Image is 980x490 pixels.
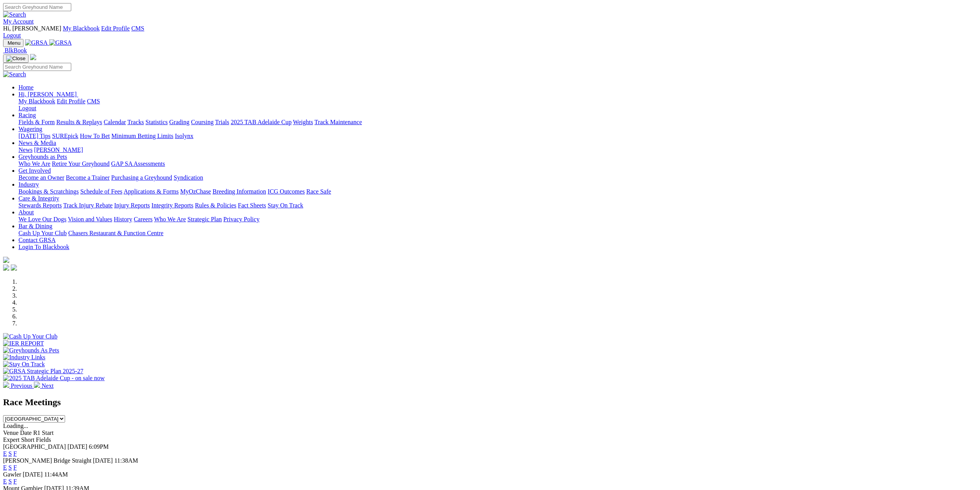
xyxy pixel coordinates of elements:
a: CMS [87,98,100,104]
span: 6:09PM [89,443,109,450]
a: Hi, [PERSON_NAME] [18,91,78,98]
a: Bar & Dining [18,223,52,229]
span: [PERSON_NAME] Bridge Straight [3,457,91,464]
a: Home [18,84,34,91]
a: Stay On Track [268,202,303,209]
a: Statistics [146,119,168,125]
a: Results & Replays [56,119,102,125]
div: My Account [3,25,977,39]
span: Fields [36,436,51,443]
a: S [8,450,12,457]
a: Careers [134,216,152,222]
a: E [3,464,7,471]
a: Become an Owner [18,174,64,181]
input: Search [3,3,71,11]
img: Search [3,71,26,78]
input: Search [3,63,71,71]
a: Injury Reports [114,202,150,209]
a: F [13,478,17,485]
a: Greyhounds as Pets [18,153,67,160]
a: Coursing [191,119,214,125]
span: BlkBook [5,47,27,54]
div: News & Media [18,146,977,153]
span: Date [20,429,32,436]
a: Wagering [18,126,42,132]
div: Wagering [18,133,977,140]
a: CMS [131,25,144,32]
a: Strategic Plan [188,216,222,222]
span: Previous [11,382,32,389]
span: 11:38AM [114,457,138,464]
a: Get Involved [18,167,51,174]
span: Next [42,382,54,389]
div: Get Involved [18,174,977,181]
img: logo-grsa-white.png [30,54,36,60]
a: S [8,478,12,485]
div: Greyhounds as Pets [18,160,977,167]
a: S [8,464,12,471]
div: Industry [18,188,977,195]
span: Short [21,436,35,443]
a: My Blackbook [63,25,100,32]
img: Cash Up Your Club [3,333,57,340]
span: [DATE] [23,471,43,478]
a: Become a Trainer [66,174,110,181]
a: Minimum Betting Limits [111,133,173,139]
img: GRSA [25,39,48,46]
a: About [18,209,34,216]
div: Care & Integrity [18,202,977,209]
span: Gawler [3,471,21,478]
div: Hi, [PERSON_NAME] [18,98,977,112]
img: chevron-left-pager-white.svg [3,382,9,388]
a: Fact Sheets [238,202,266,209]
a: Privacy Policy [223,216,260,222]
span: Menu [8,40,20,46]
a: Tracks [127,119,144,125]
img: Close [6,56,25,62]
a: Logout [18,105,36,111]
a: Trials [215,119,229,125]
img: chevron-right-pager-white.svg [34,382,40,388]
img: facebook.svg [3,264,9,271]
a: My Blackbook [18,98,55,104]
img: IER REPORT [3,340,44,347]
a: How To Bet [80,133,110,139]
a: My Account [3,18,34,25]
a: Rules & Policies [195,202,236,209]
a: Purchasing a Greyhound [111,174,172,181]
img: Industry Links [3,354,45,361]
img: logo-grsa-white.png [3,257,9,263]
a: News & Media [18,140,56,146]
span: [DATE] [93,457,113,464]
a: MyOzChase [180,188,211,195]
span: [DATE] [67,443,87,450]
a: Syndication [174,174,203,181]
a: Edit Profile [101,25,130,32]
a: Calendar [104,119,126,125]
img: twitter.svg [11,264,17,271]
span: Loading... [3,423,28,429]
img: Greyhounds As Pets [3,347,59,354]
span: Hi, [PERSON_NAME] [18,91,77,98]
a: E [3,478,7,485]
a: Who We Are [154,216,186,222]
a: Contact GRSA [18,237,55,243]
a: Vision and Values [68,216,112,222]
a: F [13,464,17,471]
img: GRSA [49,39,72,46]
span: Expert [3,436,20,443]
h2: Race Meetings [3,397,977,407]
a: We Love Our Dogs [18,216,66,222]
img: Stay On Track [3,361,45,368]
div: Bar & Dining [18,230,977,237]
div: Racing [18,119,977,126]
span: R1 Start [33,429,54,436]
a: Applications & Forms [124,188,179,195]
button: Toggle navigation [3,39,23,47]
a: Industry [18,181,39,188]
a: Schedule of Fees [80,188,122,195]
a: Track Maintenance [315,119,362,125]
a: Grading [169,119,189,125]
a: Logout [3,32,21,39]
div: About [18,216,977,223]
